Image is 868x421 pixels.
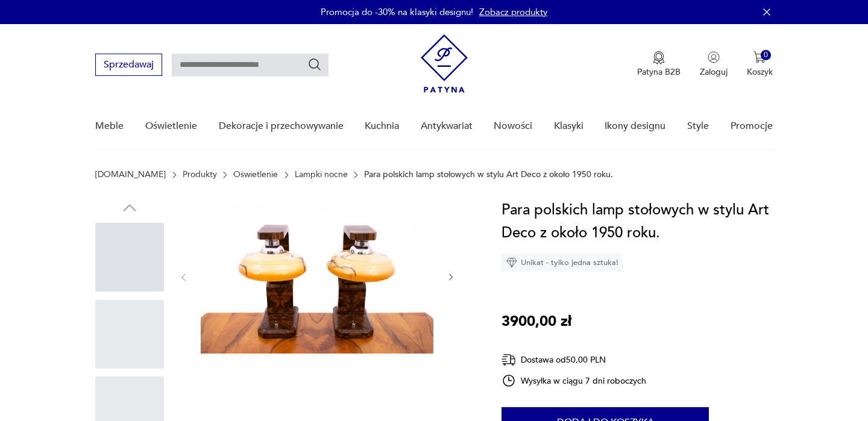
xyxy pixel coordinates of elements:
a: [DOMAIN_NAME] [95,170,166,179]
div: Unikat - tylko jedna sztuka! [502,254,623,272]
a: Dekoracje i przechowywanie [219,103,344,149]
button: Zaloguj [700,51,728,78]
a: Oświetlenie [233,170,278,179]
a: Style [687,103,709,149]
p: Promocja do -30% na klasyki designu! [321,6,473,18]
p: Para polskich lamp stołowych w stylu Art Deco z około 1950 roku. [364,170,613,179]
a: Ikona medaluPatyna B2B [637,51,681,78]
h1: Para polskich lamp stołowych w stylu Art Deco z około 1950 roku. [502,199,772,245]
div: Wysyłka w ciągu 7 dni roboczych [502,373,646,388]
button: Patyna B2B [637,51,681,78]
button: Sprzedawaj [95,54,162,76]
a: Nowości [494,103,532,149]
a: Promocje [731,103,773,149]
p: Zaloguj [700,66,728,78]
img: Ikona dostawy [502,352,516,367]
img: Patyna - sklep z meblami i dekoracjami vintage [421,34,468,93]
div: Dostawa od 50,00 PLN [502,352,646,367]
a: Antykwariat [421,103,473,149]
p: Koszyk [747,66,773,78]
div: 0 [761,50,771,60]
p: 3900,00 zł [502,310,571,333]
a: Lampki nocne [295,170,348,179]
img: Ikona diamentu [506,257,517,268]
img: Ikona koszyka [753,51,766,63]
a: Oświetlenie [145,103,197,149]
a: Kuchnia [365,103,399,149]
button: Szukaj [307,57,322,72]
img: Ikonka użytkownika [708,51,720,63]
img: Zdjęcie produktu Para polskich lamp stołowych w stylu Art Deco z około 1950 roku. [201,199,433,354]
button: 0Koszyk [747,51,773,78]
a: Sprzedawaj [95,61,162,70]
img: Ikona medalu [653,51,665,64]
a: Produkty [183,170,217,179]
p: Patyna B2B [637,66,681,78]
a: Meble [95,103,124,149]
a: Zobacz produkty [479,6,547,18]
a: Klasyki [554,103,583,149]
a: Ikony designu [605,103,665,149]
